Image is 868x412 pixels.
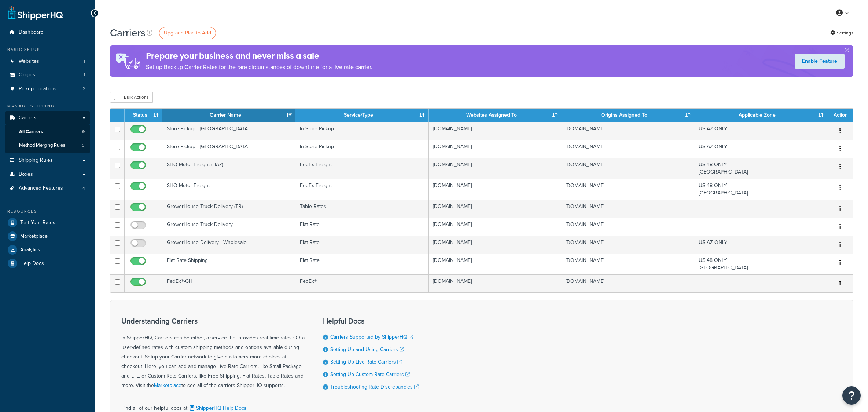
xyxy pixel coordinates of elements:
[162,254,295,274] td: Flat Rate Shipping
[429,254,562,274] td: [DOMAIN_NAME]
[82,129,85,135] span: 9
[5,82,90,96] li: Pickup Locations
[164,29,211,37] span: Upgrade Plan to Add
[694,254,827,274] td: US 48 ONLY [GEOGRAPHIC_DATA]
[5,257,90,270] li: Help Docs
[19,115,37,121] span: Carriers
[5,216,90,229] a: Test Your Rates
[5,208,90,215] div: Resources
[561,254,694,274] td: [DOMAIN_NAME]
[429,274,562,292] td: [DOMAIN_NAME]
[162,122,295,140] td: Store Pickup - [GEOGRAPHIC_DATA]
[110,26,146,40] h1: Carriers
[84,72,85,78] span: 1
[842,386,861,405] button: Open Resource Center
[162,236,295,254] td: GrowerHouse Delivery - Wholesale
[561,218,694,236] td: [DOMAIN_NAME]
[146,50,372,62] h4: Prepare your business and never miss a sale
[330,371,410,378] a: Setting Up Custom Rate Carriers
[5,47,90,53] div: Basic Setup
[125,109,162,122] th: Status: activate to sort column ascending
[561,179,694,200] td: [DOMAIN_NAME]
[121,317,305,325] h3: Understanding Carriers
[295,254,429,274] td: Flat Rate
[561,236,694,254] td: [DOMAIN_NAME]
[19,185,63,192] span: Advanced Features
[561,200,694,218] td: [DOMAIN_NAME]
[330,333,413,341] a: Carriers Supported by ShipperHQ
[830,28,853,38] a: Settings
[5,55,90,68] li: Websites
[694,236,827,254] td: US AZ ONLY
[330,346,404,353] a: Setting Up and Using Carriers
[827,109,853,122] th: Action
[429,236,562,254] td: [DOMAIN_NAME]
[5,230,90,243] a: Marketplace
[330,358,402,366] a: Setting Up Live Rate Carriers
[5,168,90,181] a: Boxes
[188,404,247,412] a: ShipperHQ Help Docs
[295,122,429,140] td: In-Store Pickup
[429,158,562,179] td: [DOMAIN_NAME]
[82,142,85,149] span: 3
[429,140,562,158] td: [DOMAIN_NAME]
[5,26,90,39] li: Dashboard
[694,140,827,158] td: US AZ ONLY
[5,82,90,96] a: Pickup Locations 2
[5,125,90,139] a: All Carriers 9
[5,55,90,68] a: Websites 1
[561,158,694,179] td: [DOMAIN_NAME]
[110,45,146,77] img: ad-rules-rateshop-fe6ec290ccb7230408bd80ed9643f0289d75e0ffd9eb532fc0e269fcd187b520.png
[295,179,429,200] td: FedEx Freight
[19,142,65,149] span: Method Merging Rules
[19,58,39,65] span: Websites
[5,139,90,152] li: Method Merging Rules
[162,109,295,122] th: Carrier Name: activate to sort column ascending
[295,236,429,254] td: Flat Rate
[162,158,295,179] td: SHQ Motor Freight (HAZ)
[295,274,429,292] td: FedEx®
[5,182,90,195] a: Advanced Features 4
[694,122,827,140] td: US AZ ONLY
[162,140,295,158] td: Store Pickup - [GEOGRAPHIC_DATA]
[561,140,694,158] td: [DOMAIN_NAME]
[154,382,181,389] a: Marketplace
[162,200,295,218] td: GrowerHouse Truck Delivery (TR)
[323,317,419,325] h3: Helpful Docs
[19,171,33,178] span: Boxes
[162,274,295,292] td: FedEx®-GH
[110,92,153,103] button: Bulk Actions
[330,383,419,391] a: Troubleshooting Rate Discrepancies
[561,274,694,292] td: [DOMAIN_NAME]
[561,109,694,122] th: Origins Assigned To: activate to sort column ascending
[5,243,90,256] a: Analytics
[295,140,429,158] td: In-Store Pickup
[295,109,429,122] th: Service/Type: activate to sort column ascending
[20,247,40,253] span: Analytics
[429,200,562,218] td: [DOMAIN_NAME]
[82,86,85,92] span: 2
[82,185,85,192] span: 4
[5,139,90,152] a: Method Merging Rules 3
[8,6,63,20] a: ShipperHQ Home
[429,218,562,236] td: [DOMAIN_NAME]
[5,154,90,167] a: Shipping Rules
[694,158,827,179] td: US 48 ONLY [GEOGRAPHIC_DATA]
[121,317,305,390] div: In ShipperHQ, Carriers can be either, a service that provides real-time rates OR a user-defined r...
[429,122,562,140] td: [DOMAIN_NAME]
[429,179,562,200] td: [DOMAIN_NAME]
[429,109,562,122] th: Websites Assigned To: activate to sort column ascending
[295,200,429,218] td: Table Rates
[5,103,90,109] div: Manage Shipping
[84,58,85,65] span: 1
[5,125,90,139] li: All Carriers
[5,68,90,82] li: Origins
[19,129,43,135] span: All Carriers
[19,157,53,164] span: Shipping Rules
[694,179,827,200] td: US 48 ONLY [GEOGRAPHIC_DATA]
[19,29,44,36] span: Dashboard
